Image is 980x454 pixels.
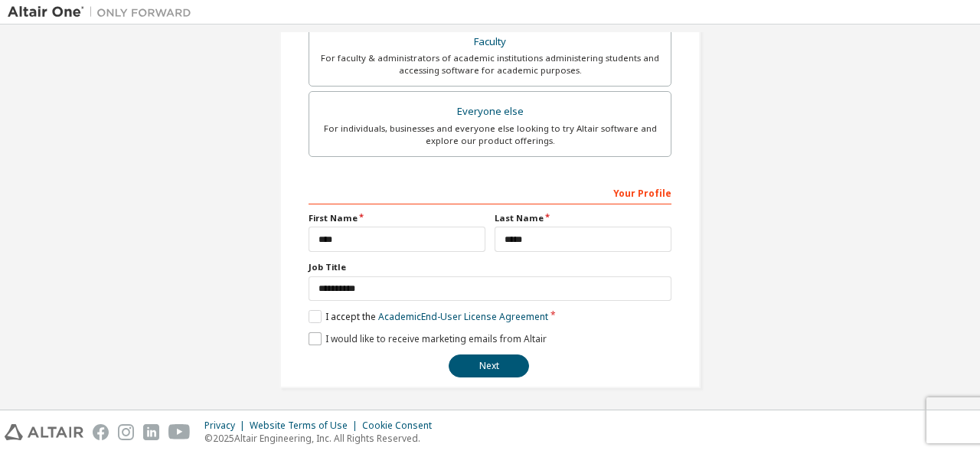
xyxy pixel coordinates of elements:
[8,5,199,20] img: Altair One
[495,212,671,224] label: Last Name
[309,212,485,224] label: First Name
[5,424,83,440] img: altair_logo.svg
[378,310,548,323] a: Academic End-User License Agreement
[118,424,134,440] img: instagram.svg
[309,261,671,273] label: Job Title
[362,420,441,432] div: Cookie Consent
[318,52,661,77] div: For faculty & administrators of academic institutions administering students and accessing softwa...
[204,432,441,445] p: © 2025 Altair Engineering, Inc. All Rights Reserved.
[250,420,362,432] div: Website Terms of Use
[309,332,547,345] label: I would like to receive marketing emails from Altair
[168,424,191,440] img: youtube.svg
[318,31,661,53] div: Faculty
[204,420,250,432] div: Privacy
[93,424,109,440] img: facebook.svg
[449,354,529,377] button: Next
[309,180,671,204] div: Your Profile
[318,101,661,122] div: Everyone else
[309,310,548,323] label: I accept the
[143,424,159,440] img: linkedin.svg
[318,122,661,147] div: For individuals, businesses and everyone else looking to try Altair software and explore our prod...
